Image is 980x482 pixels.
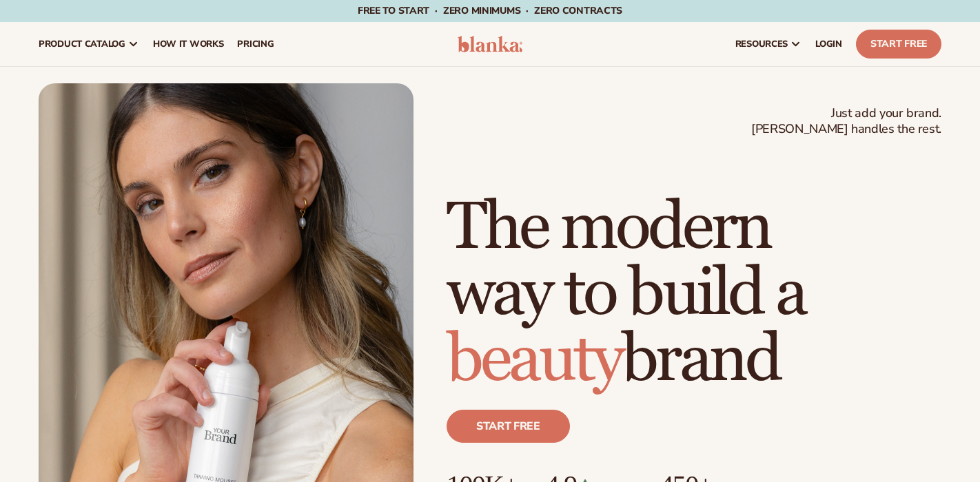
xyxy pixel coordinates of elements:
a: pricing [230,22,280,66]
img: logo [458,36,522,52]
span: LOGIN [815,39,842,50]
span: Just add your brand. [PERSON_NAME] handles the rest. [751,105,941,138]
a: product catalog [32,22,146,66]
span: How It Works [153,39,224,50]
span: resources [735,39,788,50]
a: Start Free [856,30,941,59]
span: beauty [447,319,622,400]
span: Free to start · ZERO minimums · ZERO contracts [358,4,622,17]
a: resources [728,22,808,66]
a: Start free [447,410,570,443]
span: product catalog [39,39,125,50]
h1: The modern way to build a brand [447,195,941,393]
a: LOGIN [808,22,849,66]
span: pricing [237,39,274,50]
a: How It Works [146,22,231,66]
